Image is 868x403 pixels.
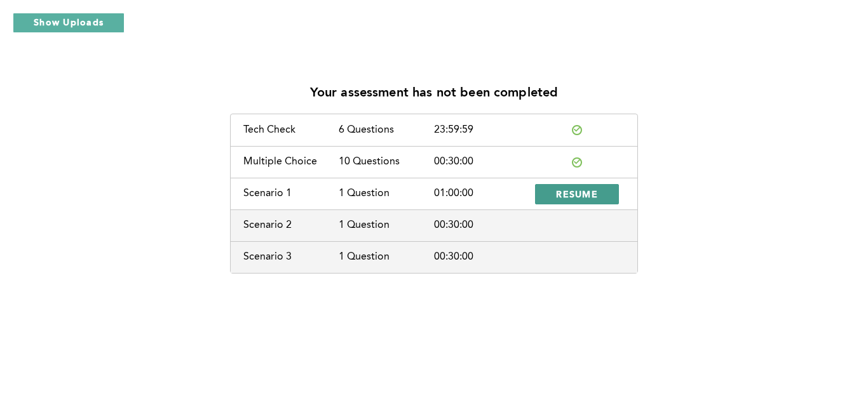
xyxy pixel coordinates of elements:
[339,251,434,263] div: 1 Question
[434,156,529,168] div: 00:30:00
[310,86,559,101] p: Your assessment has not been completed
[434,124,529,136] div: 23:59:59
[434,251,529,263] div: 00:30:00
[556,188,598,200] span: RESUME
[535,184,619,204] button: RESUME
[243,220,339,231] div: Scenario 2
[434,220,529,231] div: 00:30:00
[339,124,434,136] div: 6 Questions
[243,251,339,263] div: Scenario 3
[243,188,339,199] div: Scenario 1
[339,188,434,199] div: 1 Question
[339,220,434,231] div: 1 Question
[339,156,434,168] div: 10 Questions
[434,188,529,199] div: 01:00:00
[13,13,125,33] button: Show Uploads
[243,156,339,168] div: Multiple Choice
[243,124,339,136] div: Tech Check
